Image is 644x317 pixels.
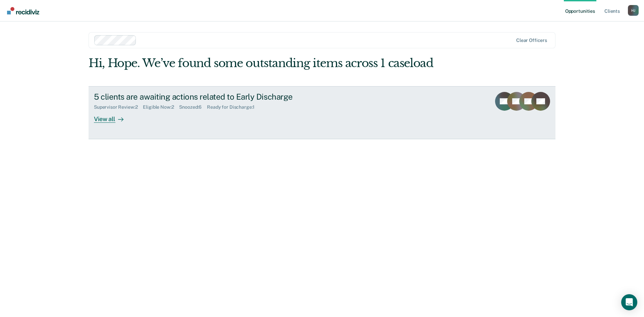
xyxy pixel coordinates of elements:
[7,7,39,14] img: Recidiviz
[89,56,462,70] div: Hi, Hope. We’ve found some outstanding items across 1 caseload
[207,104,260,110] div: Ready for Discharge : 1
[621,294,637,310] div: Open Intercom Messenger
[628,5,639,16] button: Profile dropdown button
[94,104,143,110] div: Supervisor Review : 2
[628,5,639,16] div: H J
[89,86,555,139] a: 5 clients are awaiting actions related to Early DischargeSupervisor Review:2Eligible Now:2Snoozed...
[94,110,131,123] div: View all
[179,104,207,110] div: Snoozed : 6
[94,92,329,102] div: 5 clients are awaiting actions related to Early Discharge
[516,38,547,43] div: Clear officers
[143,104,179,110] div: Eligible Now : 2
